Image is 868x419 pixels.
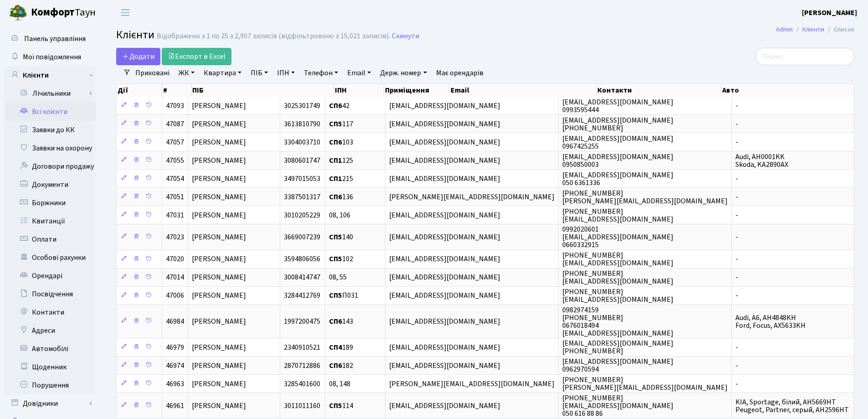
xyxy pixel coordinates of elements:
[562,305,673,338] span: 0982974159 [PHONE_NUMBER] 0676018494 [EMAIL_ADDRESS][DOMAIN_NAME]
[329,254,342,264] b: СП5
[116,27,154,43] span: Клієнти
[735,313,806,331] span: Audi, A6, AH4848KH Ford, Focus, AX5633KH
[329,119,342,129] b: СП5
[284,155,320,166] span: 3080601747
[5,176,96,194] a: Документи
[562,134,673,151] span: [EMAIL_ADDRESS][DOMAIN_NAME] 0967425255
[721,84,854,97] th: Авто
[192,316,246,326] span: [PERSON_NAME]
[192,119,246,129] span: [PERSON_NAME]
[735,291,738,301] span: -
[284,254,320,264] span: 3594806056
[31,5,75,20] b: Комфорт
[166,101,184,111] span: 47093
[10,84,96,103] a: Лічильники
[329,101,349,111] span: 42
[389,291,500,301] span: [EMAIL_ADDRESS][DOMAIN_NAME]
[735,137,738,147] span: -
[284,210,320,220] span: 3010205229
[192,101,246,111] span: [PERSON_NAME]
[776,25,793,34] a: Admin
[5,394,96,413] a: Довідники
[24,34,86,44] span: Панель управління
[329,291,358,301] span: П031
[166,119,184,129] span: 47087
[284,273,320,283] span: 3008414747
[5,285,96,303] a: Посвідчення
[735,254,738,264] span: -
[735,273,738,283] span: -
[562,338,673,356] span: [EMAIL_ADDRESS][DOMAIN_NAME] [PHONE_NUMBER]
[735,361,738,371] span: -
[284,291,320,301] span: 3284412769
[192,174,246,184] span: [PERSON_NAME]
[562,250,673,268] span: [PHONE_NUMBER] [EMAIL_ADDRESS][DOMAIN_NAME]
[389,119,500,129] span: [EMAIL_ADDRESS][DOMAIN_NAME]
[162,84,192,97] th: #
[329,192,353,202] span: 136
[116,48,160,65] a: Додати
[5,267,96,285] a: Орендарі
[802,25,824,34] a: Клієнти
[284,361,320,371] span: 2870712886
[562,375,728,393] span: [PHONE_NUMBER] [PERSON_NAME][EMAIL_ADDRESS][DOMAIN_NAME]
[376,65,430,81] a: Держ. номер
[329,361,342,371] b: СП6
[166,137,184,147] span: 47057
[329,137,353,147] span: 103
[389,316,500,326] span: [EMAIL_ADDRESS][DOMAIN_NAME]
[329,174,342,184] b: СП1
[329,232,342,242] b: СП5
[562,170,673,188] span: [EMAIL_ADDRESS][DOMAIN_NAME] 050 6361336
[166,379,184,389] span: 46963
[9,4,27,22] img: logo.png
[334,84,384,97] th: ІПН
[450,84,596,97] th: Email
[5,230,96,248] a: Оплати
[192,361,246,371] span: [PERSON_NAME]
[166,155,184,166] span: 47055
[166,342,184,352] span: 46979
[735,210,738,220] span: -
[192,401,246,411] span: [PERSON_NAME]
[329,119,353,129] span: 117
[329,273,347,283] span: 08, 55
[122,52,154,62] span: Додати
[735,192,738,202] span: -
[284,119,320,129] span: 3613810790
[389,342,500,352] span: [EMAIL_ADDRESS][DOMAIN_NAME]
[392,32,419,41] a: Скинути
[284,401,320,411] span: 3011011160
[192,379,246,389] span: [PERSON_NAME]
[5,248,96,267] a: Особові рахунки
[166,273,184,283] span: 47014
[5,121,96,139] a: Заявки до КК
[596,84,722,97] th: Контакти
[329,174,353,184] span: 215
[755,48,854,65] input: Пошук...
[114,5,137,20] button: Переключити навігацію
[329,232,353,242] span: 140
[157,32,390,41] div: Відображено з 1 по 25 з 2,907 записів (відфільтровано з 15,021 записів).
[329,291,342,301] b: СП5
[192,232,246,242] span: [PERSON_NAME]
[5,157,96,176] a: Договори продажу
[329,101,342,111] b: СП6
[562,287,673,305] span: [PHONE_NUMBER] [EMAIL_ADDRESS][DOMAIN_NAME]
[329,379,350,389] span: 08, 148
[300,65,342,81] a: Телефон
[735,119,738,129] span: -
[284,174,320,184] span: 3497015053
[329,254,353,264] span: 102
[735,379,738,389] span: -
[562,224,673,250] span: 0992020601 [EMAIL_ADDRESS][DOMAIN_NAME] 0660332915
[389,232,500,242] span: [EMAIL_ADDRESS][DOMAIN_NAME]
[389,101,500,111] span: [EMAIL_ADDRESS][DOMAIN_NAME]
[166,174,184,184] span: 47054
[562,269,673,286] span: [PHONE_NUMBER] [EMAIL_ADDRESS][DOMAIN_NAME]
[735,342,738,352] span: -
[284,342,320,352] span: 2340910521
[802,8,857,18] b: [PERSON_NAME]
[166,401,184,411] span: 46961
[562,207,673,224] span: [PHONE_NUMBER] [EMAIL_ADDRESS][DOMAIN_NAME]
